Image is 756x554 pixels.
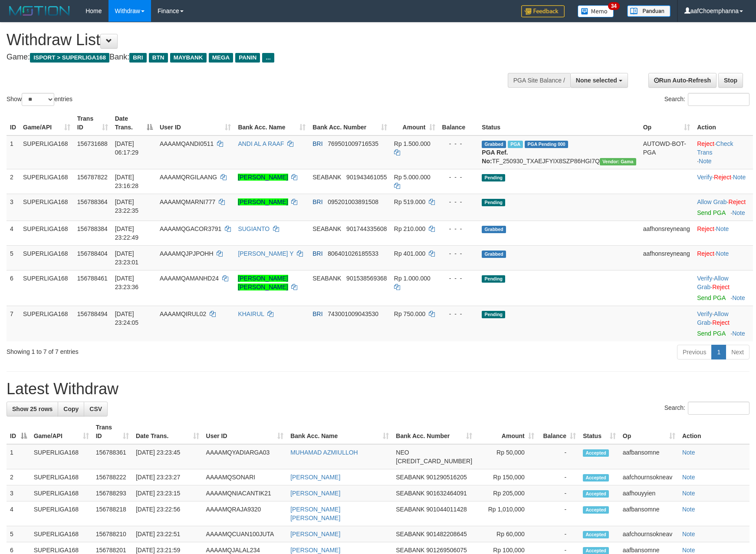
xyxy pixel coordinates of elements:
th: Balance [439,111,479,135]
a: ANDI AL A RAAF [238,140,284,147]
span: · [697,198,728,205]
td: AAAAMQCUAN100JUTA [203,526,287,542]
span: Rp 1.500.000 [394,140,431,147]
span: None selected [576,77,617,84]
span: PANIN [235,53,260,63]
th: Amount: activate to sort column ascending [476,419,538,444]
a: Reject [712,319,730,326]
a: Note [682,474,695,481]
span: SEABANK [396,547,424,554]
th: User ID: activate to sort column ascending [156,111,234,135]
td: 4 [7,221,20,245]
td: 2 [7,169,20,194]
th: ID [7,111,20,135]
div: PGA Site Balance / [508,73,570,88]
span: Marked by aafromsomean [508,141,523,148]
td: aafhonsreyneang [640,221,694,245]
span: BRI [312,140,322,147]
div: - - - [442,310,475,318]
a: Allow Grab [697,310,728,326]
span: PGA Pending [525,141,568,148]
th: Trans ID: activate to sort column ascending [92,419,132,444]
a: Note [682,449,695,456]
td: 156788222 [92,469,132,485]
span: · [697,310,728,326]
a: KHAIRUL [238,310,264,317]
td: SUPERLIGA168 [20,221,74,245]
span: 156788494 [77,310,108,317]
span: Accepted [583,531,609,538]
td: 156788361 [92,444,132,469]
th: Op: activate to sort column ascending [619,419,679,444]
span: Grabbed [482,141,506,148]
a: Send PGA [697,209,725,216]
td: 1 [7,444,30,469]
td: [DATE] 23:23:27 [132,469,203,485]
span: [DATE] 23:23:01 [115,250,139,266]
a: Check Trans [697,140,733,156]
td: Rp 60,000 [476,526,538,542]
span: 156731688 [77,140,108,147]
select: Showentries [22,93,54,106]
td: SUPERLIGA168 [20,135,74,169]
span: Copy 901269506075 to clipboard [426,547,467,554]
a: [PERSON_NAME] [290,547,340,554]
th: Date Trans.: activate to sort column descending [112,111,156,135]
td: - [538,501,579,526]
span: Rp 1.000.000 [394,275,431,282]
span: 156788384 [77,225,108,232]
a: Reject [712,284,730,290]
td: Rp 205,000 [476,485,538,501]
span: MAYBANK [170,53,207,63]
a: [PERSON_NAME] [238,198,288,205]
td: · [694,194,753,221]
a: Allow Grab [697,198,726,205]
th: User ID: activate to sort column ascending [203,419,287,444]
div: - - - [442,139,475,148]
span: Show 25 rows [12,406,53,412]
span: AAAAMQJPJPOHH [160,250,214,257]
a: [PERSON_NAME] [290,531,340,538]
span: SEABANK [312,225,341,232]
td: AAAAMQYADIARGA03 [203,444,287,469]
a: Allow Grab [697,275,728,290]
span: AAAAMQRGILAANG [160,174,217,181]
span: [DATE] 23:22:35 [115,198,139,214]
a: Note [682,547,695,554]
a: Note [682,490,695,497]
span: Copy 5859457202325703 to clipboard [396,458,472,465]
a: Note [699,158,712,165]
td: 6 [7,270,20,306]
span: 156788364 [77,198,108,205]
td: SUPERLIGA168 [20,270,74,306]
td: - [538,469,579,485]
td: SUPERLIGA168 [20,169,74,194]
span: SEABANK [396,474,424,481]
td: AAAAMQNIACANTIK21 [203,485,287,501]
span: SEABANK [396,490,424,497]
td: - [538,485,579,501]
td: SUPERLIGA168 [30,485,92,501]
td: Rp 1,010,000 [476,501,538,526]
a: Show 25 rows [7,402,58,416]
a: Verify [697,310,712,317]
td: SUPERLIGA168 [30,501,92,526]
span: Copy 901943461055 to clipboard [346,174,387,181]
td: 156788210 [92,526,132,542]
a: Note [682,531,695,538]
span: BRI [129,53,146,63]
span: BTN [149,53,168,63]
span: AAAAMQANDI0511 [160,140,214,147]
th: Amount: activate to sort column ascending [391,111,439,135]
a: CSV [84,402,108,416]
a: [PERSON_NAME] [238,174,288,181]
span: Pending [482,174,505,181]
span: Pending [482,275,505,283]
span: Rp 5.000.000 [394,174,431,181]
td: 3 [7,485,30,501]
th: Op: activate to sort column ascending [640,111,694,135]
span: CSV [89,406,102,412]
span: Accepted [583,490,609,498]
th: Bank Acc. Name: activate to sort column ascending [234,111,309,135]
td: SUPERLIGA168 [20,194,74,221]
